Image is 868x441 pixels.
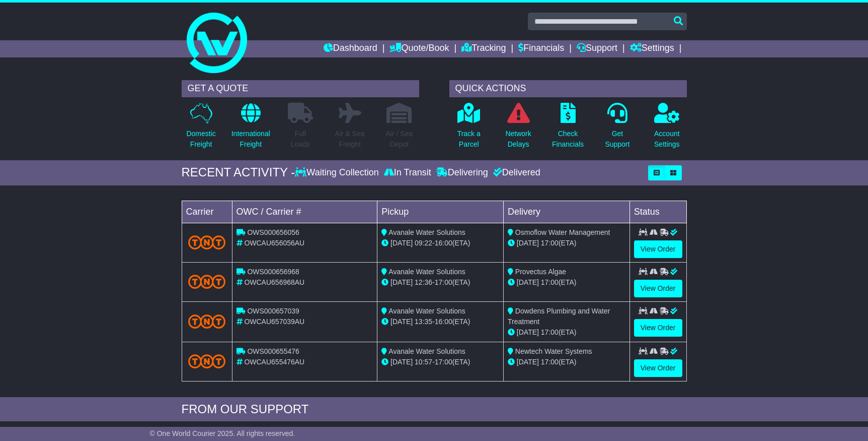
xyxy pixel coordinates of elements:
img: TNT_Domestic.png [188,235,226,249]
div: (ETA) [508,357,625,367]
span: 17:00 [541,278,559,286]
span: 17:00 [541,239,559,247]
div: Delivering [434,167,491,178]
a: View Order [634,359,682,377]
a: Support [577,40,617,57]
p: Domestic Freight [186,129,215,150]
p: Air & Sea Freight [335,129,365,150]
span: 17:00 [541,358,559,366]
span: 10:57 [415,358,432,366]
p: Air / Sea Depot [386,129,413,150]
p: International Freight [231,129,270,150]
p: Account Settings [654,129,680,150]
img: TNT_Domestic.png [188,354,226,368]
td: Delivery [503,201,629,223]
span: 17:00 [435,358,452,366]
span: OWS000656056 [247,228,299,236]
span: Provectus Algae [515,268,566,276]
div: - (ETA) [381,357,499,367]
a: View Order [634,280,682,297]
span: OWS000657039 [247,307,299,315]
div: (ETA) [508,327,625,338]
div: - (ETA) [381,317,499,327]
span: [DATE] [517,328,539,336]
span: [DATE] [390,278,413,286]
span: [DATE] [517,278,539,286]
td: Carrier [182,201,232,223]
span: Avanale Water Solutions [388,228,465,236]
span: OWS000655476 [247,347,299,355]
span: 09:22 [415,239,432,247]
p: Full Loads [288,129,313,150]
span: 17:00 [541,328,559,336]
a: Dashboard [324,40,377,57]
img: TNT_Domestic.png [188,314,226,328]
span: OWS000656968 [247,268,299,276]
div: FROM OUR SUPPORT [182,402,687,417]
div: - (ETA) [381,238,499,248]
td: OWC / Carrier # [232,201,377,223]
div: GET A QUOTE [182,80,419,97]
p: Track a Parcel [457,129,481,150]
div: Delivered [491,167,540,178]
a: Tracking [461,40,506,57]
div: QUICK ACTIONS [449,80,687,97]
span: 16:00 [435,318,452,326]
a: AccountSettings [654,102,680,155]
span: 17:00 [435,278,452,286]
a: DomesticFreight [186,102,216,155]
span: [DATE] [390,358,413,366]
a: CheckFinancials [551,102,584,155]
a: GetSupport [604,102,630,155]
span: OWCAU655476AU [244,358,304,366]
span: 16:00 [435,239,452,247]
a: Financials [518,40,564,57]
a: View Order [634,240,682,258]
span: [DATE] [517,358,539,366]
span: OWCAU656968AU [244,278,304,286]
div: In Transit [381,167,434,178]
span: Avanale Water Solutions [388,268,465,276]
span: [DATE] [390,318,413,326]
p: Get Support [605,129,629,150]
span: [DATE] [517,239,539,247]
span: 12:36 [415,278,432,286]
div: - (ETA) [381,277,499,288]
span: Dowdens Plumbing and Water Treatment [508,307,610,326]
div: (ETA) [508,277,625,288]
a: View Order [634,319,682,337]
div: RECENT ACTIVITY - [182,165,295,180]
span: Newtech Water Systems [515,347,592,355]
td: Status [629,201,686,223]
a: Settings [630,40,674,57]
p: Check Financials [552,129,584,150]
td: Pickup [377,201,504,223]
div: (ETA) [508,238,625,248]
span: © One World Courier 2025. All rights reserved. [150,429,295,437]
span: Avanale Water Solutions [388,307,465,315]
span: [DATE] [390,239,413,247]
img: TNT_Domestic.png [188,275,226,288]
a: NetworkDelays [505,102,531,155]
span: 13:35 [415,318,432,326]
a: Track aParcel [457,102,481,155]
a: InternationalFreight [231,102,271,155]
span: Osmoflow Water Management [515,228,610,236]
div: Waiting Collection [295,167,381,178]
p: Network Delays [505,129,531,150]
span: Avanale Water Solutions [388,347,465,355]
span: OWCAU657039AU [244,318,304,326]
span: OWCAU656056AU [244,239,304,247]
a: Quote/Book [389,40,449,57]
